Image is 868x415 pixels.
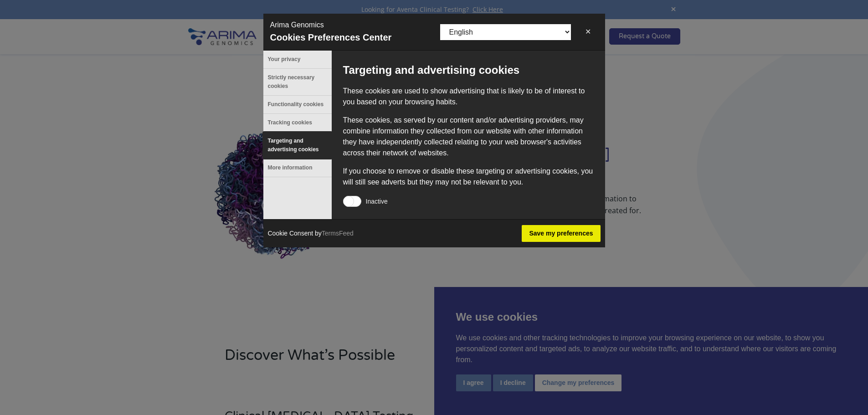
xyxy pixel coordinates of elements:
[343,62,594,78] p: Targeting and advertising cookies
[263,159,332,177] button: More information
[263,96,332,113] button: Functionality cookies
[578,23,598,41] button: ✕
[263,132,332,159] button: Targeting and advertising cookies
[522,225,600,242] button: Save my preferences
[343,166,594,188] p: If you choose to remove or disable these targeting or advertising cookies, you will still see adv...
[263,69,332,95] button: Strictly necessary cookies
[343,86,594,108] p: These cookies are used to show advertising that is likely to be of interest to you based on your ...
[263,220,358,247] div: Cookie Consent by
[270,31,392,44] p: Cookies Preferences Center
[322,230,354,237] a: TermsFeed
[263,114,332,132] button: Tracking cookies
[343,196,388,205] label: Inactive
[270,20,324,31] p: Arima Genomics
[263,51,332,219] ul: Menu
[263,51,332,68] button: Your privacy
[343,115,594,159] p: These cookies, as served by our content and/or advertising providers, may combine information the...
